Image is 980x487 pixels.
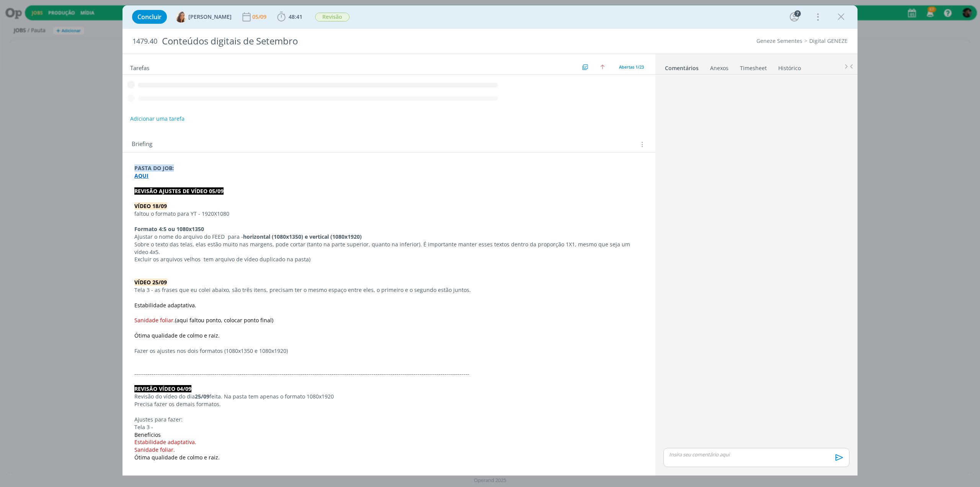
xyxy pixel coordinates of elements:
strong: horizontal (1080x1350) e vertical (1080x1920) [243,233,362,240]
strong: 25/09 [195,393,209,400]
span: 48:41 [289,13,302,20]
strong: Formato 4:5 ou 1080x1350 [134,225,204,233]
span: Concluir [137,14,162,20]
strong: REVISÃO VÍDEO 04/09 [134,385,191,392]
div: 7 [794,10,801,17]
strong: REVISÃO AJUSTES DE VÍDEO 05/09 [134,187,224,195]
strong: PASTA DO JOB: [134,164,174,172]
span: Ótima qualidade de colmo e raiz. [134,332,220,339]
span: (aqui faltou ponto, colocar ponto final) [175,316,273,324]
span: Briefing [132,139,152,149]
span: [PERSON_NAME] [188,14,232,20]
a: Histórico [778,61,801,72]
img: arrow-up.svg [600,65,605,69]
p: Tela 3 - as frases que eu colei abaixo, são três itens, precisam ter o mesmo espaço entre eles, o... [134,286,644,294]
a: Timesheet [740,61,767,72]
p: Sobre o texto das telas, elas estão muito nas margens, pode cortar (tanto na parte superior, quan... [134,241,644,256]
a: AQUI [134,172,149,179]
p: Excluir os arquivos velhos tem arquivo de vídeo duplicado na pasta) [134,256,644,263]
div: dialog [122,5,857,476]
strong: VÍDEO 25/09 [134,279,167,286]
button: 7 [788,11,800,23]
p: faltou o formato para YT - 1920X1080 [134,210,644,218]
button: Revisão [315,12,350,22]
img: V [175,11,187,23]
div: Anexos [710,64,728,72]
p: Ajustar o nome do arquivo do FEED para - [134,233,644,241]
p: -------------------------------------------------------------------------------------------------... [134,370,644,378]
button: V[PERSON_NAME] [175,11,232,23]
p: Ajustes para fazer: [134,416,644,423]
p: Fazer os ajustes nos dois formatos (1080x1350 e 1080x1920) [134,347,644,355]
a: Comentários [665,61,699,72]
span: Ótima qualidade de colmo e raiz. [134,454,220,461]
button: Concluir [132,10,167,24]
strong: VÍDEO 18/09 [134,202,167,210]
button: 48:41 [275,11,304,23]
p: Revisão do vídeo do dia feita. Na pasta tem apenas o formato 1080x1920 [134,393,644,400]
span: Estabilidade adaptativa. [134,302,196,309]
a: Digital GENEZE [809,37,848,44]
span: Sanidade foliar. [134,316,175,324]
span: Benefícios [134,431,161,438]
span: Revisão [315,13,350,21]
span: Estabilidade adaptativa. [134,438,196,446]
a: Geneze Sementes [756,37,802,44]
div: 05/09 [252,14,268,20]
span: Sanidade foliar. [134,446,175,453]
p: Tela 3 - [134,423,644,431]
span: Abertas 1/23 [619,64,644,70]
button: Adicionar uma tarefa [130,112,185,126]
div: Conteúdos digitais de Setembro [159,32,546,51]
p: Precisa fazer os demais formatos. [134,400,644,408]
span: Tarefas [130,62,149,72]
span: 1479.40 [132,37,157,46]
